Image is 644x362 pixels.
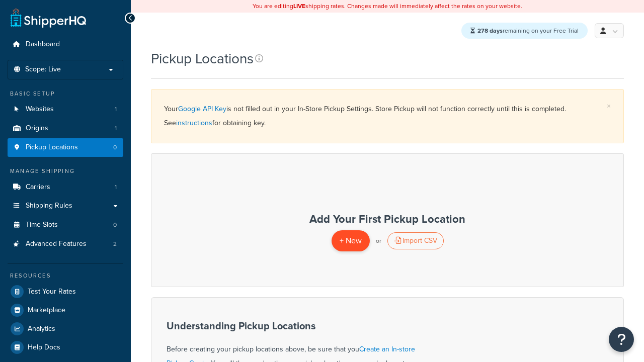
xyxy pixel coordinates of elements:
[8,178,123,197] a: Carriers 1
[25,65,61,74] span: Scope: Live
[26,183,50,192] span: Carriers
[8,119,123,138] li: Origins
[26,40,60,49] span: Dashboard
[26,124,48,133] span: Origins
[609,327,634,352] button: Open Resource Center
[26,240,87,248] span: Advanced Features
[151,49,254,68] h1: Pickup Locations
[176,118,212,128] a: instructions
[8,167,123,175] div: Manage Shipping
[28,288,76,296] span: Test Your Rates
[113,240,117,248] span: 2
[26,202,72,210] span: Shipping Rules
[8,271,123,280] div: Resources
[162,213,613,225] h3: Add Your First Pickup Location
[8,100,123,119] a: Websites 1
[115,183,117,192] span: 1
[11,8,86,28] a: ShipperHQ Home
[28,343,60,352] span: Help Docs
[26,143,78,152] span: Pickup Locations
[8,138,123,157] li: Pickup Locations
[477,26,503,35] strong: 278 days
[8,216,123,234] li: Time Slots
[164,102,611,130] div: Your is not filled out in your In-Store Pickup Settings. Store Pickup will not function correctly...
[28,325,55,333] span: Analytics
[8,35,123,54] a: Dashboard
[8,100,123,119] li: Websites
[332,230,370,251] a: + New
[8,301,123,319] a: Marketplace
[340,235,362,246] span: + New
[8,320,123,338] a: Analytics
[28,306,65,315] span: Marketplace
[8,283,123,301] a: Test Your Rates
[376,234,381,248] p: or
[8,235,123,253] a: Advanced Features 2
[293,2,305,11] b: LIVE
[8,197,123,215] a: Shipping Rules
[8,235,123,253] li: Advanced Features
[8,138,123,157] a: Pickup Locations 0
[26,221,58,229] span: Time Slots
[8,178,123,197] li: Carriers
[115,105,117,114] span: 1
[8,89,123,98] div: Basic Setup
[8,119,123,138] a: Origins 1
[115,124,117,133] span: 1
[8,338,123,356] a: Help Docs
[113,221,117,229] span: 0
[461,23,588,39] div: remaining on your Free Trial
[8,216,123,234] a: Time Slots 0
[607,102,611,110] a: ×
[178,104,226,114] a: Google API Key
[387,232,444,249] div: Import CSV
[167,320,418,331] h3: Understanding Pickup Locations
[113,143,117,152] span: 0
[26,105,54,114] span: Websites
